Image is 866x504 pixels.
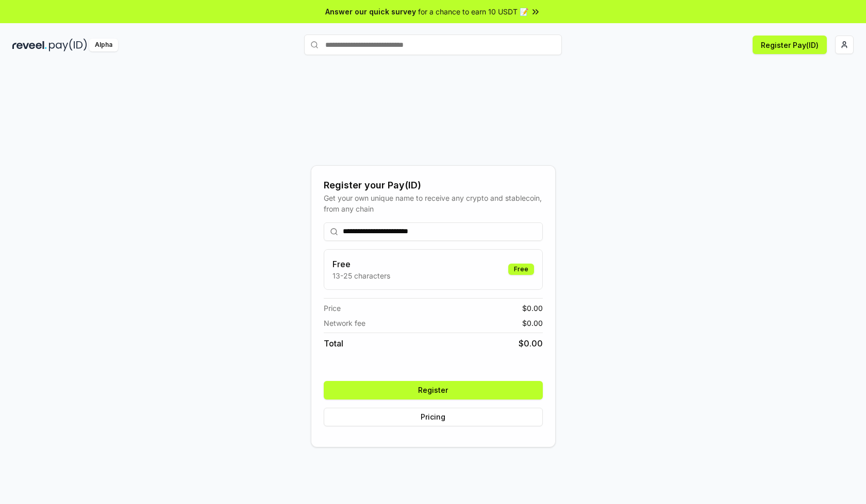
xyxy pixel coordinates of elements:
span: $ 0.00 [522,303,543,314]
div: Free [508,264,534,275]
h3: Free [332,258,390,270]
p: 13-25 characters [332,270,390,281]
span: Total [324,337,343,350]
img: reveel_dark [12,39,47,51]
button: Register Pay(ID) [753,36,827,54]
img: pay_id [49,39,87,51]
span: $ 0.00 [522,318,543,328]
span: $ 0.00 [519,337,543,350]
span: Network fee [324,318,365,328]
span: Answer our quick survey [325,6,416,17]
div: Alpha [89,39,118,51]
span: Price [324,303,341,314]
div: Get your own unique name to receive any crypto and stablecoin, from any chain [324,193,543,214]
div: Register your Pay(ID) [324,178,543,193]
button: Register [324,381,543,399]
button: Pricing [324,408,543,426]
span: for a chance to earn 10 USDT 📝 [418,6,528,17]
